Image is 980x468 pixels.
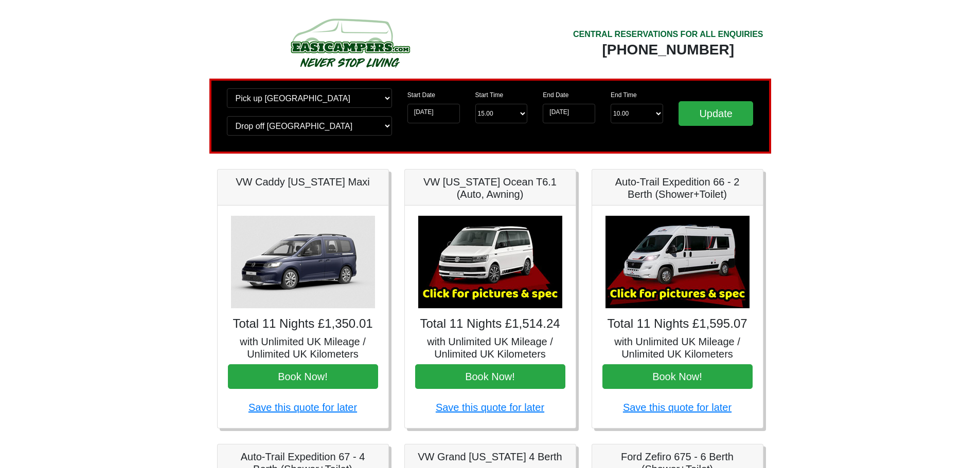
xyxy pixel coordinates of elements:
[611,90,637,100] label: End Time
[573,28,763,41] div: CENTRAL RESERVATIONS FOR ALL ENQUIRIES
[436,402,544,413] a: Save this quote for later
[623,402,732,413] a: Save this quote for later
[573,41,763,59] div: [PHONE_NUMBER]
[407,104,460,123] input: Start Date
[248,402,357,413] a: Save this quote for later
[415,364,565,389] button: Book Now!
[228,364,378,389] button: Book Now!
[415,335,565,360] h5: with Unlimited UK Mileage / Unlimited UK Kilometers
[543,90,568,100] label: End Date
[415,176,565,200] h5: VW [US_STATE] Ocean T6.1 (Auto, Awning)
[407,90,435,100] label: Start Date
[228,335,378,360] h5: with Unlimited UK Mileage / Unlimited UK Kilometers
[252,14,448,71] img: campers-checkout-logo.png
[602,176,753,200] h5: Auto-Trail Expedition 66 - 2 Berth (Shower+Toilet)
[602,335,753,360] h5: with Unlimited UK Mileage / Unlimited UK Kilometers
[418,216,562,308] img: VW California Ocean T6.1 (Auto, Awning)
[475,90,504,100] label: Start Time
[679,101,754,126] input: Update
[602,364,753,389] button: Book Now!
[415,451,565,463] h5: VW Grand [US_STATE] 4 Berth
[415,316,565,331] h4: Total 11 Nights £1,514.24
[228,176,378,188] h5: VW Caddy [US_STATE] Maxi
[231,216,375,308] img: VW Caddy California Maxi
[543,104,595,123] input: Return Date
[605,216,750,308] img: Auto-Trail Expedition 66 - 2 Berth (Shower+Toilet)
[602,316,753,331] h4: Total 11 Nights £1,595.07
[228,316,378,331] h4: Total 11 Nights £1,350.01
